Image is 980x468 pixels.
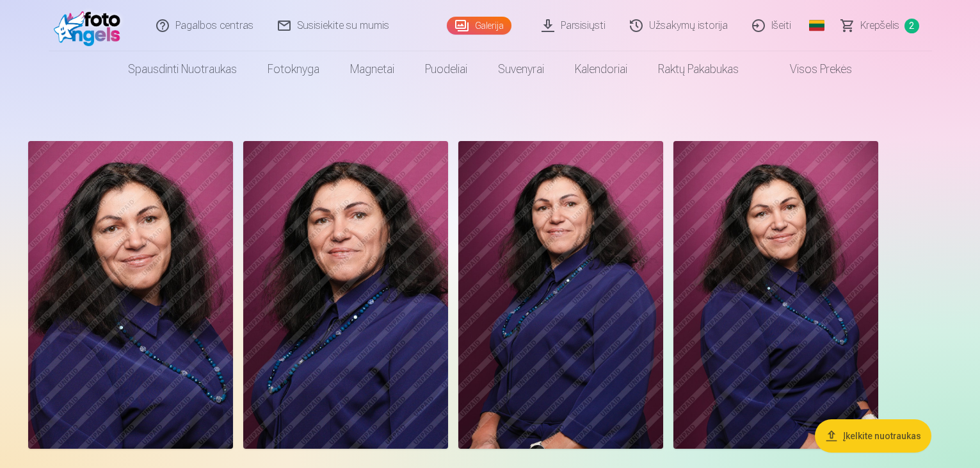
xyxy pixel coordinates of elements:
[483,51,559,87] a: Suvenyrai
[643,51,754,87] a: Raktų pakabukas
[754,51,867,87] a: Visos prekės
[54,5,127,46] img: /fa2
[860,18,899,33] span: Krepšelis
[904,19,919,33] span: 2
[447,17,511,35] a: Galerija
[252,51,335,87] a: Fotoknyga
[559,51,643,87] a: Kalendoriai
[410,51,483,87] a: Puodeliai
[113,51,252,87] a: Spausdinti nuotraukas
[815,419,931,453] button: Įkelkite nuotraukas
[335,51,410,87] a: Magnetai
